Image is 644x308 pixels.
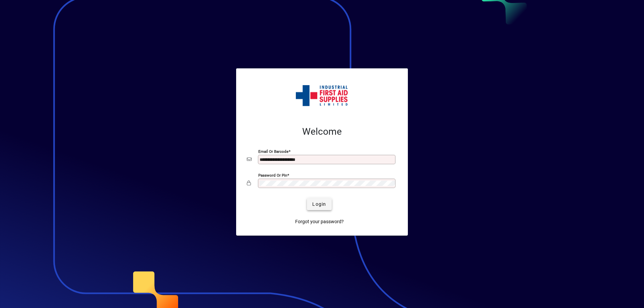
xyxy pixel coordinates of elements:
mat-label: Email or Barcode [258,149,288,154]
a: Forgot your password? [292,215,346,228]
span: Login [312,201,326,208]
h2: Welcome [247,126,397,137]
span: Forgot your password? [295,218,344,225]
mat-label: Password or Pin [258,173,287,178]
button: Login [307,198,331,210]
